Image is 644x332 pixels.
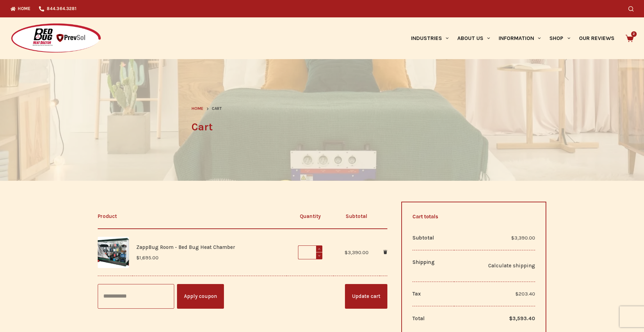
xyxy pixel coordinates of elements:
span: $ [136,254,139,261]
a: Our Reviews [574,17,619,59]
bdi: 3,390.00 [511,235,535,241]
h1: Cart [192,119,452,135]
span: 203.40 [515,291,535,297]
a: About Us [453,17,494,59]
th: Subtotal [412,226,454,250]
a: Information [494,17,545,59]
th: Product [98,204,287,229]
button: Update cart [345,284,387,309]
th: Tax [412,282,454,306]
a: Shop [545,17,574,59]
bdi: 1,695.00 [136,254,159,261]
button: Apply coupon [177,284,224,309]
span: $ [511,235,514,241]
h2: Cart totals [412,213,535,221]
bdi: 3,390.00 [345,249,369,256]
input: Product quantity [298,245,322,259]
a: Industries [406,17,453,59]
nav: Primary [406,17,619,59]
span: Cart [212,105,222,112]
span: 2 [631,31,637,37]
bdi: 3,593.40 [509,315,535,322]
a: Home [192,105,203,112]
img: Prevsol/Bed Bug Heat Doctor [10,23,102,54]
th: Total [412,306,454,331]
a: ZappBug Room - Bed Bug Heat Chamber [136,244,235,250]
span: Home [192,106,203,111]
th: Subtotal [333,204,380,229]
span: $ [515,291,518,297]
th: Quantity [287,204,333,229]
a: Calculate shipping [458,261,535,270]
span: $ [509,315,513,322]
th: Shipping [412,250,454,282]
a: Remove ZappBug Room - Bed Bug Heat Chamber from cart [383,249,387,256]
span: $ [345,249,348,256]
button: Search [628,6,634,11]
